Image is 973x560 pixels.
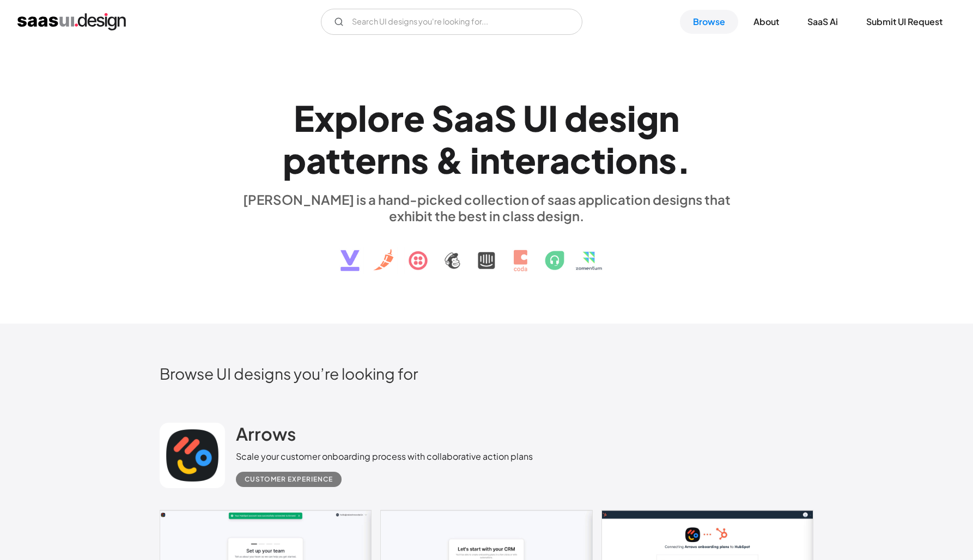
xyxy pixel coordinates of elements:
[321,224,652,281] img: text, icon, saas logo
[236,97,737,181] h1: Explore SaaS UI design patterns & interactions.
[245,473,333,486] div: Customer Experience
[321,9,582,35] input: Search UI designs you're looking for...
[236,450,533,463] div: Scale your customer onboarding process with collaborative action plans
[236,423,296,450] a: Arrows
[853,10,956,34] a: Submit UI Request
[794,10,851,34] a: SaaS Ai
[680,10,738,34] a: Browse
[236,191,737,224] div: [PERSON_NAME] is a hand-picked collection of saas application designs that exhibit the best in cl...
[740,10,792,34] a: About
[236,423,296,445] h2: Arrows
[160,364,813,383] h2: Browse UI designs you’re looking for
